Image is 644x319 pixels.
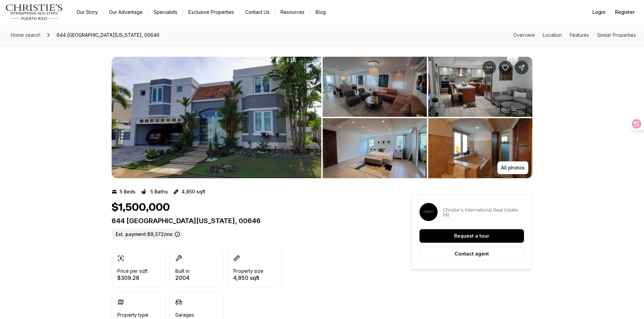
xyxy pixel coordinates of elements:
button: All photos [497,161,528,174]
button: Contact Us [240,7,275,17]
button: Save Property: 644 GOLFO DE ALASKA [499,61,512,74]
p: 644 [GEOGRAPHIC_DATA][US_STATE], 00646 [112,217,387,225]
button: Contact agent [419,247,524,261]
a: Resources [275,7,310,17]
a: Our Story [71,7,103,17]
a: Skip to: Overview [513,32,535,38]
p: Property type [117,312,148,318]
button: View image gallery [112,57,321,178]
li: 2 of 4 [323,57,532,178]
p: Built in [175,268,189,274]
button: View image gallery [323,57,427,117]
a: Skip to: Features [570,32,589,38]
span: Home search [11,32,40,38]
h1: $1,500,000 [112,201,170,214]
button: Register [611,5,639,19]
button: Property options [482,61,496,74]
a: Our Advantage [104,7,148,17]
p: 5 Baths [150,189,168,194]
button: View image gallery [428,57,532,117]
button: Login [588,5,610,19]
button: View image gallery [323,118,427,178]
p: 2004 [175,275,189,281]
p: 4,850 sqft [181,189,205,194]
a: Home search [8,30,43,41]
nav: Page section menu [513,32,636,38]
p: All photos [501,165,525,170]
button: View image gallery [428,118,532,178]
li: 1 of 4 [112,57,321,178]
p: Contact agent [455,251,489,257]
p: Garages [175,312,194,318]
button: Share Property: 644 GOLFO DE ALASKA [515,61,528,74]
span: 644 [GEOGRAPHIC_DATA][US_STATE], 00646 [54,30,162,41]
button: 5 Baths [141,186,168,197]
span: Login [592,9,606,15]
span: Register [615,9,635,15]
p: 4,850 sqft [233,275,263,281]
p: 5 Beds [120,189,136,194]
p: Request a tour [454,233,489,239]
div: Listing Photos [112,57,532,178]
a: Exclusive Properties [183,7,239,17]
button: Request a tour [419,229,524,243]
p: Price per sqft [117,268,148,274]
a: Skip to: Location [543,32,562,38]
p: Christie's International Real Estate PR [443,207,524,218]
a: Skip to: Similar Properties [597,32,636,38]
label: Est. payment: $9,372/mo [112,229,183,240]
p: Property size [233,268,263,274]
a: Specialists [148,7,183,17]
a: Blog [310,7,331,17]
p: $309.28 [117,275,148,281]
img: logo [5,4,63,20]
